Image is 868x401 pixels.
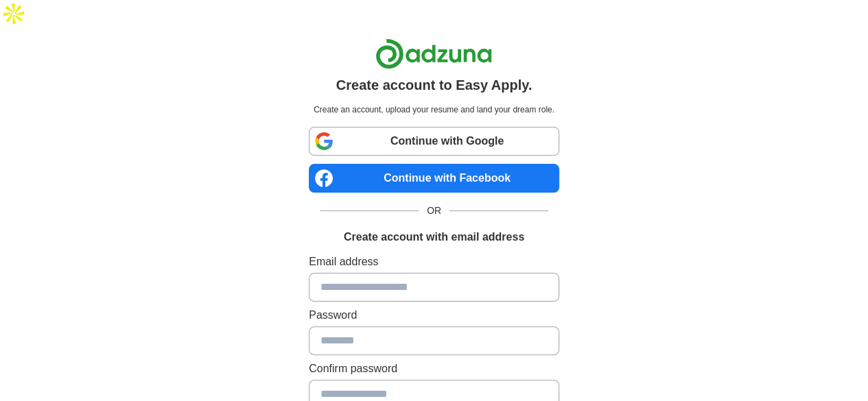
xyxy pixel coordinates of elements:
label: Email address [309,254,559,270]
h1: Create account with email address [344,229,524,245]
label: Confirm password [309,361,559,377]
p: Create an account, upload your resume and land your dream role. [312,104,556,116]
a: Continue with Facebook [309,164,559,193]
h1: Create account to Easy Apply. [336,75,532,95]
span: OR [419,204,449,218]
a: Continue with Google [309,127,559,156]
label: Password [309,307,559,324]
img: Adzuna logo [375,38,492,69]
